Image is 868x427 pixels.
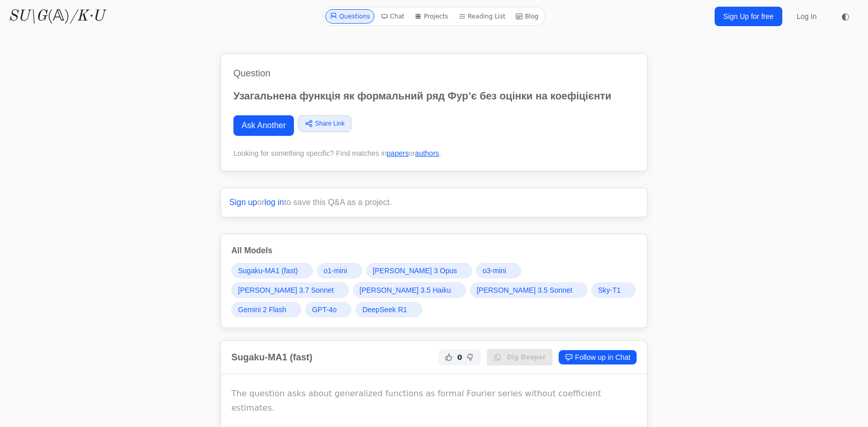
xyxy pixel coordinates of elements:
a: [PERSON_NAME] 3.5 Sonnet [470,282,587,298]
span: Sky-T1 [598,285,621,295]
a: SU\G(𝔸)/K·U [8,7,104,26]
a: Blog [511,9,543,24]
a: Sign up [229,198,257,207]
h2: Sugaku-MA1 (fast) [231,350,312,364]
span: o1-mini [324,266,347,276]
a: Reading List [455,9,510,24]
a: log in [265,198,284,207]
a: Sugaku-MA1 (fast) [231,263,313,278]
p: The question asks about generalized functions as formal Fourier series without coefficient estima... [231,387,637,415]
a: Sign Up for free [715,7,782,26]
span: o3-mini [483,266,506,276]
div: Looking for something specific? Find matches in or . [233,148,635,158]
a: o1-mini [317,263,362,278]
a: Ask Another [233,115,294,136]
span: Share Link [315,119,344,128]
span: [PERSON_NAME] 3.5 Haiku [360,285,451,295]
p: Узагальнена функція як формальний ряд Фур’є без оцінки на коефіцієнти [233,89,635,103]
button: ◐ [835,6,856,27]
h1: Question [233,66,635,80]
a: o3-mini [476,263,521,278]
a: GPT-4o [305,302,351,317]
a: Chat [377,9,408,24]
a: Log In [791,7,823,26]
i: SU\G [8,9,47,24]
a: [PERSON_NAME] 3 Opus [366,263,472,278]
button: Not Helpful [464,351,477,363]
a: Sky-T1 [591,282,636,298]
span: [PERSON_NAME] 3.7 Sonnet [238,285,334,295]
span: [PERSON_NAME] 3.5 Sonnet [477,285,573,295]
a: DeepSeek R1 [356,302,422,317]
span: GPT-4o [312,304,337,315]
h3: All Models [231,245,637,257]
a: [PERSON_NAME] 3.5 Haiku [353,282,466,298]
a: authors [415,149,439,157]
span: 0 [457,352,462,362]
span: Gemini 2 Flash [238,304,286,315]
a: Projects [410,9,452,24]
a: papers [387,149,409,157]
a: Gemini 2 Flash [231,302,301,317]
span: ◐ [841,12,850,21]
a: Follow up in Chat [559,350,637,364]
i: /K·U [70,9,104,24]
a: Questions [325,9,374,24]
p: or to save this Q&A as a project. [229,196,639,209]
span: DeepSeek R1 [362,304,407,315]
span: [PERSON_NAME] 3 Opus [373,266,457,276]
button: Helpful [443,351,455,363]
a: [PERSON_NAME] 3.7 Sonnet [231,282,349,298]
span: Sugaku-MA1 (fast) [238,266,298,276]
